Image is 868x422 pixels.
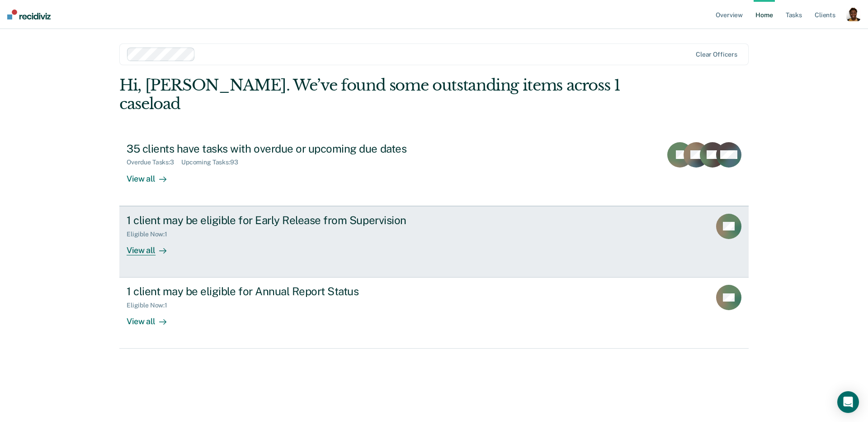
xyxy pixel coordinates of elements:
div: Upcoming Tasks : 93 [181,158,245,166]
div: Eligible Now : 1 [127,302,175,309]
div: 35 clients have tasks with overdue or upcoming due dates [127,142,444,155]
a: 35 clients have tasks with overdue or upcoming due datesOverdue Tasks:3Upcoming Tasks:93View all [119,135,749,206]
div: View all [127,166,177,184]
div: Clear officers [696,51,737,58]
div: View all [127,238,177,255]
div: Hi, [PERSON_NAME]. We’ve found some outstanding items across 1 caseload [119,76,623,113]
div: Overdue Tasks : 3 [127,158,181,166]
div: Open Intercom Messenger [837,391,859,413]
div: Eligible Now : 1 [127,230,175,238]
div: View all [127,309,177,327]
div: 1 client may be eligible for Annual Report Status [127,285,444,298]
div: 1 client may be eligible for Early Release from Supervision [127,214,444,227]
a: 1 client may be eligible for Annual Report StatusEligible Now:1View all [119,278,749,349]
a: 1 client may be eligible for Early Release from SupervisionEligible Now:1View all [119,206,749,278]
img: Recidiviz [7,10,51,19]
